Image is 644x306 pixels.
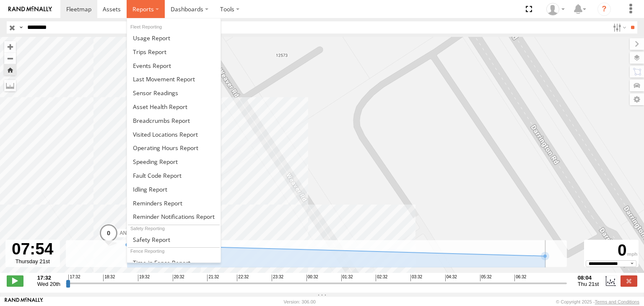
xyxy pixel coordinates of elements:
[597,3,611,16] i: ?
[595,299,639,304] a: Terms and Conditions
[610,21,628,34] label: Search Filter Options
[207,275,219,281] span: 21:32
[5,298,43,306] a: Visit our Website
[578,275,599,281] strong: 08:04
[127,155,221,169] a: Fleet Speed Report
[8,6,52,12] img: rand-logo.svg
[514,275,526,281] span: 06:32
[37,281,60,287] span: Wed 20th Aug 2025
[127,233,221,246] a: Safety Report
[127,196,221,210] a: Reminders Report
[341,275,353,281] span: 01:32
[127,59,221,73] a: Full Events Report
[4,41,16,52] button: Zoom in
[621,275,637,286] label: Close
[127,127,221,141] a: Visited Locations Report
[630,93,644,105] label: Map Settings
[272,275,283,281] span: 23:32
[284,299,316,304] div: Version: 306.00
[127,256,221,270] a: Time in Fences Report
[127,100,221,114] a: Asset Health Report
[127,141,221,155] a: Asset Operating Hours Report
[306,275,318,281] span: 00:32
[68,275,80,281] span: 17:32
[7,275,23,286] label: Play/Stop
[4,52,16,64] button: Zoom out
[556,299,639,304] div: © Copyright 2025 -
[376,275,387,281] span: 02:32
[410,275,422,281] span: 03:32
[127,31,221,45] a: Usage Report
[119,230,143,236] span: AN539079
[127,210,221,224] a: Service Reminder Notifications Report
[445,275,457,281] span: 04:32
[127,114,221,127] a: Breadcrumbs Report
[127,182,221,196] a: Idling Report
[103,275,115,281] span: 18:32
[4,80,16,91] label: Measure
[543,3,568,16] div: Irving Rodriguez
[138,275,150,281] span: 19:32
[480,275,492,281] span: 05:32
[127,45,221,59] a: Trips Report
[4,64,16,75] button: Zoom Home
[173,275,184,281] span: 20:32
[127,72,221,86] a: Last Movement Report
[18,21,24,34] label: Search Query
[127,169,221,182] a: Fault Code Report
[578,281,599,287] span: Thu 21st Aug 2025
[237,275,249,281] span: 22:32
[127,86,221,100] a: Sensor Readings
[37,275,60,281] strong: 17:32
[585,241,637,260] div: 0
